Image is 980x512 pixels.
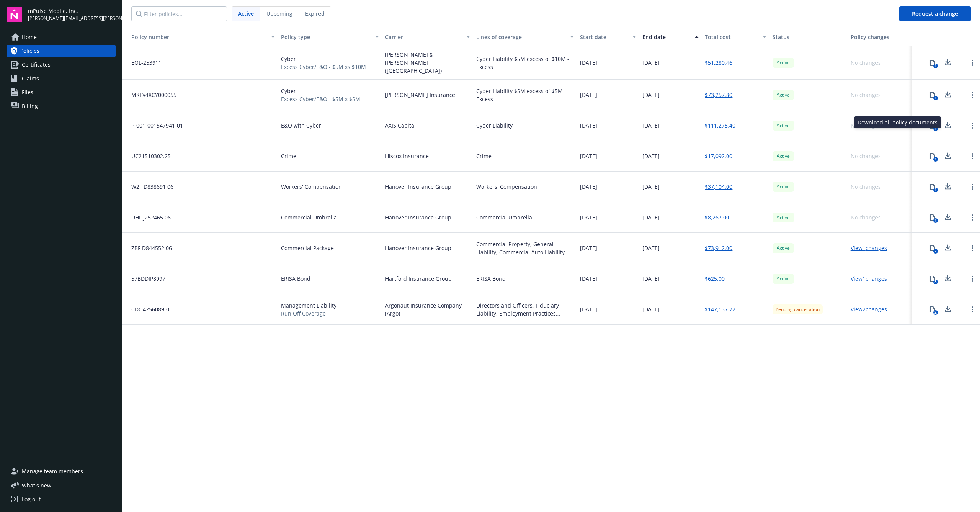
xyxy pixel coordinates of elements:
div: Policy changes [851,33,910,41]
span: CDO4256089-0 [125,305,169,313]
div: Cyber Liability [476,121,513,129]
div: Cyber Liability $5M excess of $5M - Excess [476,87,574,103]
div: Toggle SortBy [125,33,266,41]
span: [DATE] [642,121,660,129]
div: Lines of coverage [476,33,566,41]
span: [DATE] [642,183,660,191]
span: Excess Cyber/E&O - $5M x $5M [281,95,360,103]
button: 3 [925,271,940,286]
span: Active [238,10,254,18]
span: EOL-253911 [125,59,162,67]
span: Cyber [281,87,360,95]
a: View 1 changes [851,275,887,282]
div: Policy type [281,33,371,41]
span: Pending cancellation [776,306,820,313]
div: Commercial Umbrella [476,213,532,221]
a: $73,912.00 [705,244,732,252]
a: $17,092.00 [705,152,732,160]
span: Claims [22,72,39,85]
span: [DATE] [580,59,597,67]
span: Manage team members [22,465,83,478]
span: [DATE] [580,121,597,129]
button: What's new [7,481,64,489]
button: Total cost [702,28,769,46]
span: [PERSON_NAME] Insurance [385,91,455,99]
button: mPulse Mobile, Inc.[PERSON_NAME][EMAIL_ADDRESS][PERSON_NAME][DOMAIN_NAME] [28,7,116,22]
button: 1 [925,179,940,195]
div: Download all policy documents [854,116,941,128]
span: Active [776,275,791,282]
a: View 1 changes [851,244,887,252]
span: [DATE] [580,244,597,252]
button: Policy type [278,28,382,46]
a: Open options [968,305,977,314]
div: 2 [933,310,938,315]
a: $147,137.72 [705,305,735,313]
span: Excess Cyber/E&O - $5M xs $10M [281,63,366,71]
input: Filter policies... [131,6,227,21]
span: Certificates [22,59,51,71]
span: Active [776,92,791,98]
div: 2 [933,249,938,254]
span: [DATE] [580,305,597,313]
img: navigator-logo.svg [7,7,22,22]
span: [DATE] [580,213,597,221]
span: Hiscox Insurance [385,152,429,160]
span: Active [776,122,791,129]
span: [PERSON_NAME] & [PERSON_NAME] ([GEOGRAPHIC_DATA]) [385,51,470,75]
a: Open options [968,121,977,130]
div: No changes [851,213,881,221]
div: No changes [851,91,881,99]
span: Active [776,183,791,190]
span: Hartford Insurance Group [385,275,452,283]
div: No changes [851,183,881,191]
span: Expired [305,10,325,18]
span: [DATE] [580,275,597,283]
a: Open options [968,58,977,67]
span: ZBF D844552 06 [125,244,172,252]
button: Status [769,28,848,46]
button: Start date [577,28,639,46]
span: [DATE] [642,244,660,252]
button: Lines of coverage [473,28,577,46]
span: Policies [20,45,39,57]
span: [DATE] [580,183,597,191]
span: Run Off Coverage [281,309,336,317]
div: Crime [476,152,492,160]
div: 3 [933,280,938,284]
div: Total cost [705,33,758,41]
span: [DATE] [642,91,660,99]
span: [DATE] [580,91,597,99]
div: 1 [933,218,938,223]
div: No changes [851,59,881,67]
span: [DATE] [642,213,660,221]
a: $8,267.00 [705,213,729,221]
a: Open options [968,90,977,100]
span: P-001-001547941-01 [125,121,183,129]
div: Cyber Liability $5M excess of $10M - Excess [476,55,574,71]
span: Upcoming [266,10,292,18]
button: Policy changes [848,28,913,46]
span: Argonaut Insurance Company (Argo) [385,301,470,317]
span: E&O with Cyber [281,121,321,129]
a: View 2 changes [851,306,887,313]
button: Request a change [899,6,971,21]
a: Files [7,86,116,98]
div: No changes [851,152,881,160]
a: Home [7,31,116,43]
a: Claims [7,72,116,85]
div: No changes [851,121,881,129]
span: [DATE] [642,275,660,283]
button: 2 [925,240,940,256]
span: Active [776,59,791,66]
a: Open options [968,152,977,161]
button: 1 [925,55,940,70]
span: Home [22,31,37,43]
span: [DATE] [580,152,597,160]
div: 1 [933,96,938,100]
span: What ' s new [22,481,51,489]
span: Crime [281,152,296,160]
span: Active [776,214,791,221]
span: AXIS Capital [385,121,416,129]
span: Billing [22,100,38,112]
